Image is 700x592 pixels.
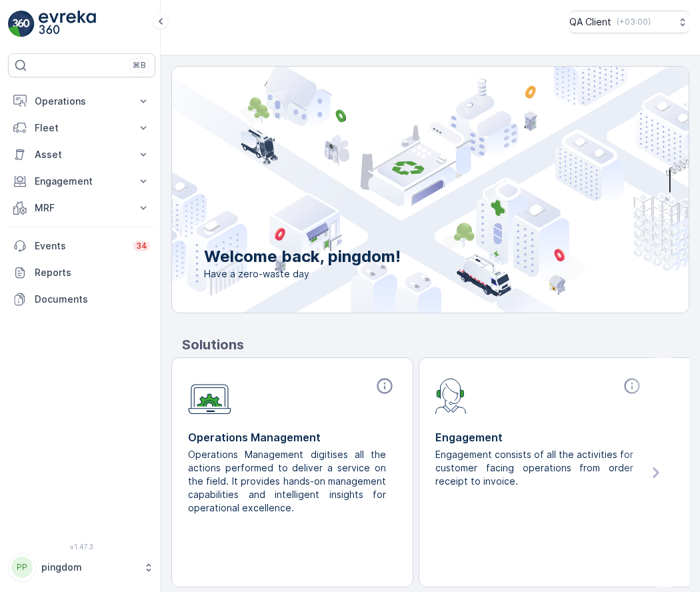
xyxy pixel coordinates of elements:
[188,377,231,415] img: module-icon
[188,448,386,515] p: Operations Management digitises all the actions performed to deliver a service on the field. It p...
[8,553,155,581] button: PPpingdom
[8,233,155,259] a: Events34
[35,175,129,188] p: Engagement
[35,239,125,253] p: Events
[41,561,137,574] p: pingdom
[136,241,147,251] p: 34
[35,95,129,108] p: Operations
[8,286,155,313] a: Documents
[8,259,155,286] a: Reports
[112,67,689,313] img: city illustration
[35,293,150,306] p: Documents
[182,335,689,355] p: Solutions
[569,11,689,33] button: QA Client(+03:00)
[8,11,35,37] img: logo
[617,17,651,27] p: ( +03:00 )
[569,15,611,29] p: QA Client
[8,115,155,141] button: Fleet
[8,543,155,551] span: v 1.47.3
[35,148,129,161] p: Asset
[8,88,155,115] button: Operations
[435,429,644,445] p: Engagement
[35,201,129,215] p: MRF
[39,11,96,37] img: logo_light-DOdMpM7g.png
[188,429,397,445] p: Operations Management
[35,266,150,279] p: Reports
[204,267,401,281] span: Have a zero-waste day
[133,60,146,71] p: ⌘B
[204,246,401,267] p: Welcome back, pingdom!
[11,557,33,578] div: PP
[435,448,633,488] p: Engagement consists of all the activities for customer facing operations from order receipt to in...
[35,121,129,135] p: Fleet
[8,141,155,168] button: Asset
[8,168,155,195] button: Engagement
[8,195,155,221] button: MRF
[435,377,467,414] img: module-icon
